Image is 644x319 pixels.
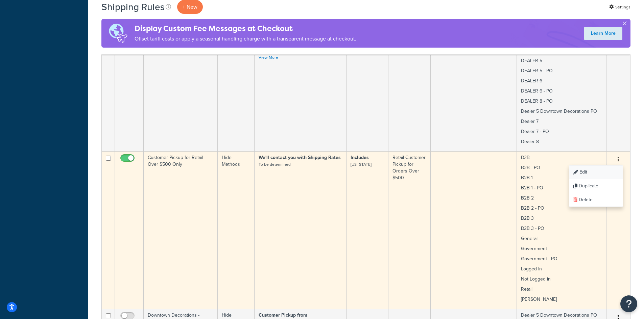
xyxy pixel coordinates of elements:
p: DEALER 6 [521,78,602,84]
p: Offset tariff costs or apply a seasonal handling charge with a transparent message at checkout. [135,34,356,44]
strong: Includes [351,154,369,161]
td: Dealer Hide Shipping All Shipping Options Except TBD for order over $5000 [144,14,218,151]
a: Duplicate [569,179,623,193]
td: B2B [517,151,606,309]
td: Hide Methods [218,151,254,309]
a: Delete [569,193,623,207]
p: General [521,235,602,242]
img: duties-banner-06bc72dcb5fe05cb3f9472aba00be2ae8eb53ab6f0d8bb03d382ba314ac3c341.png [101,19,135,48]
small: To be determined [259,161,291,167]
p: Dealer 7 [521,118,602,125]
p: B2B 2 [521,195,602,202]
td: Customer Pickup for Retail Over $500 Only [144,151,218,309]
p: Government [521,245,602,252]
p: B2B 3 - PO [521,225,602,232]
td: Hide Methods [218,14,254,151]
p: Logged In [521,266,602,272]
p: B2B 1 - PO [521,185,602,191]
button: Open Resource Center [620,295,637,312]
p: B2B 1 [521,175,602,181]
p: Dealer 7 - PO [521,128,602,135]
p: Retail [521,286,602,293]
p: B2B - PO [521,164,602,171]
p: Dealer 5 Downtown Decorations PO [521,108,602,115]
a: Settings [609,2,630,12]
td: Dealer Order Over $5000 [388,14,431,151]
strong: We'll contact you with Shipping Rates [259,154,341,161]
a: View More [259,54,278,60]
p: B2B 3 [521,215,602,222]
p: DEALER 6 - PO [521,88,602,95]
a: Edit [569,165,623,179]
h4: Display Custom Fee Messages at Checkout [135,23,356,34]
p: DEALER 5 - PO [521,68,602,74]
td: Retail Customer Pickup for Orders Over $500 [388,151,431,309]
p: DEALER 5 [521,57,602,64]
p: B2B 2 - PO [521,205,602,212]
p: [PERSON_NAME] [521,296,602,303]
a: Learn More [584,27,622,40]
p: Government - PO [521,256,602,262]
p: DEALER 8 - PO [521,98,602,105]
p: Dealer 8 [521,138,602,145]
h1: Shipping Rules [101,0,165,14]
small: [US_STATE] [351,161,372,167]
td: DEALER 3 [517,14,606,151]
p: Not Logged in [521,276,602,283]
